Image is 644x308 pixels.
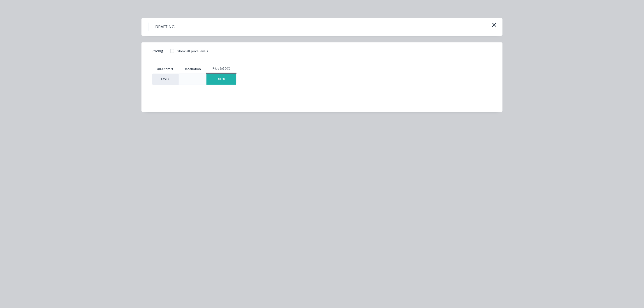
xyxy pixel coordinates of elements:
[151,48,163,54] span: Pricing
[206,67,237,71] div: Price (A) 20%
[177,49,208,53] div: Show all price levels
[152,74,179,85] div: LASER
[148,23,181,31] h4: DRAFTING
[180,63,204,75] div: Description
[206,74,236,85] div: $0.00
[152,65,179,74] div: QBO Item #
